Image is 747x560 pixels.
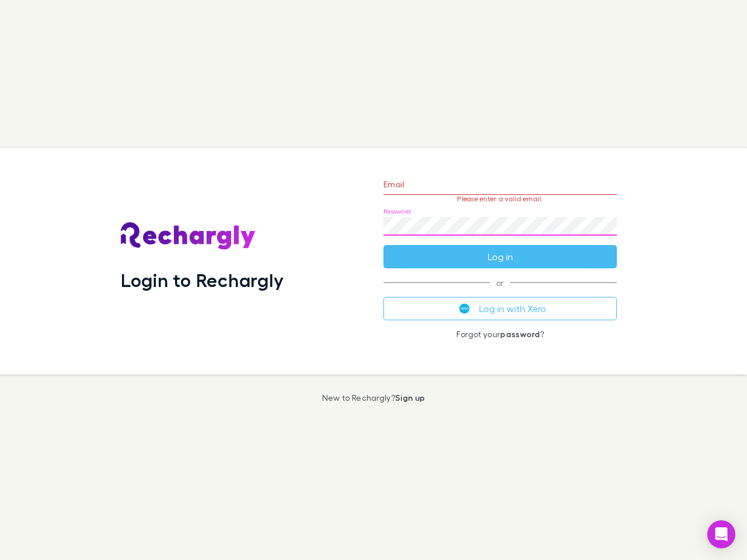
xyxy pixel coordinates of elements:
[459,303,470,314] img: Xero's logo
[121,222,256,250] img: Rechargly's Logo
[383,330,617,339] p: Forgot your ?
[383,282,617,283] span: or
[121,269,284,291] h1: Login to Rechargly
[500,329,540,339] a: password
[383,297,617,320] button: Log in with Xero
[322,393,425,402] p: New to Rechargly?
[395,393,425,402] a: Sign up
[383,245,617,268] button: Log in
[383,207,411,216] label: Password
[383,195,617,203] p: Please enter a valid email.
[707,520,735,548] div: Open Intercom Messenger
